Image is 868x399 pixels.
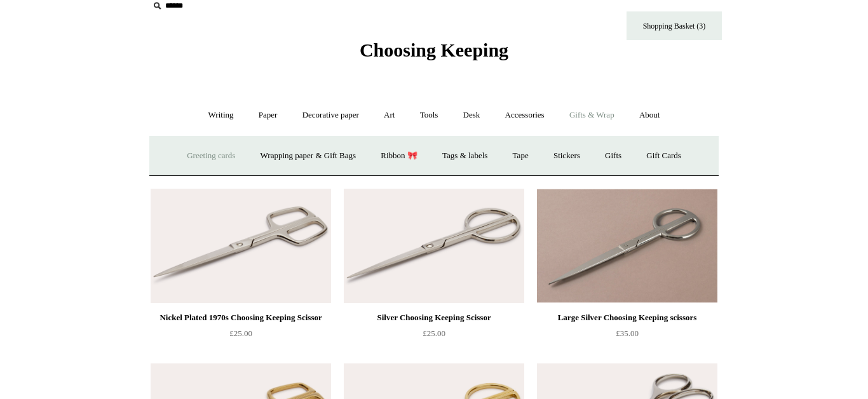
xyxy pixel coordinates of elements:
a: Shopping Basket (3) [627,11,722,40]
a: Silver Choosing Keeping Scissor £25.00 [344,310,524,362]
a: Gifts & Wrap [558,98,626,132]
div: Silver Choosing Keeping Scissor [347,310,521,325]
a: Gifts [593,139,633,173]
a: Nickel Plated 1970s Choosing Keeping Scissor £25.00 [151,310,331,362]
a: Ribbon 🎀 [369,139,429,173]
span: £25.00 [423,328,445,338]
a: Gift Cards [635,139,693,173]
a: Tape [501,139,540,173]
a: Writing [197,98,245,132]
a: Tools [409,98,450,132]
a: Accessories [494,98,556,132]
a: Decorative paper [291,98,370,132]
a: Silver Choosing Keeping Scissor Silver Choosing Keeping Scissor [344,189,524,303]
a: Large Silver Choosing Keeping scissors Large Silver Choosing Keeping scissors [537,189,717,303]
a: Art [372,98,406,132]
span: £35.00 [616,328,639,338]
img: Large Silver Choosing Keeping scissors [537,189,717,303]
a: Choosing Keeping [360,50,508,58]
a: Tags & labels [431,139,499,173]
a: About [628,98,672,132]
a: Stickers [542,139,592,173]
img: Nickel Plated 1970s Choosing Keeping Scissor [151,189,331,303]
a: Paper [247,98,289,132]
span: £25.00 [229,328,252,338]
img: Silver Choosing Keeping Scissor [344,189,524,303]
a: Wrapping paper & Gift Bags [249,139,367,173]
div: Large Silver Choosing Keeping scissors [540,310,714,325]
span: Choosing Keeping [360,39,508,60]
div: Nickel Plated 1970s Choosing Keeping Scissor [154,310,328,325]
a: Greeting cards [175,139,247,173]
a: Large Silver Choosing Keeping scissors £35.00 [537,310,717,362]
a: Desk [452,98,492,132]
a: Nickel Plated 1970s Choosing Keeping Scissor Nickel Plated 1970s Choosing Keeping Scissor [151,189,331,303]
